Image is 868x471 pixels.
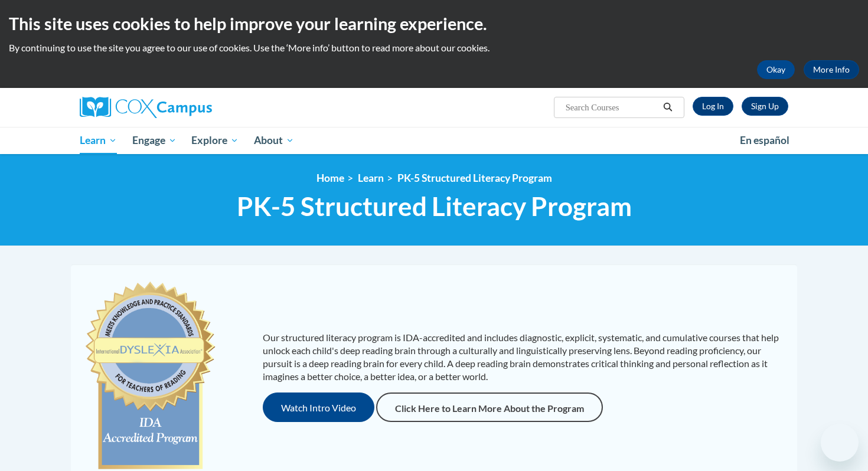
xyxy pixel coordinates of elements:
[80,97,212,118] img: Cox Campus
[358,172,384,184] a: Learn
[9,12,859,35] h2: This site uses cookies to help improve your learning experience.
[757,60,795,79] button: Okay
[246,127,302,154] a: About
[564,100,659,115] input: Search Courses
[263,392,374,422] button: Watch Intro Video
[72,127,125,154] a: Learn
[742,97,788,116] a: Register
[254,133,294,148] span: About
[125,127,184,154] a: Engage
[821,424,859,462] iframe: Button to launch messaging window
[9,41,859,54] p: By continuing to use the site you agree to our use of cookies. Use the ‘More info’ button to read...
[62,127,806,154] div: Main menu
[316,172,344,184] a: Home
[376,392,603,422] a: Click Here to Learn More About the Program
[191,133,239,148] span: Explore
[732,128,797,153] a: En español
[80,133,117,148] span: Learn
[184,127,246,154] a: Explore
[659,100,677,115] button: Search
[397,172,552,184] a: PK-5 Structured Literacy Program
[132,133,177,148] span: Engage
[740,134,789,146] span: En español
[237,191,632,222] span: PK-5 Structured Literacy Program
[804,60,859,79] a: More Info
[80,97,304,118] a: Cox Campus
[693,97,733,116] a: Log In
[263,331,785,383] p: Our structured literacy program is IDA-accredited and includes diagnostic, explicit, systematic, ...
